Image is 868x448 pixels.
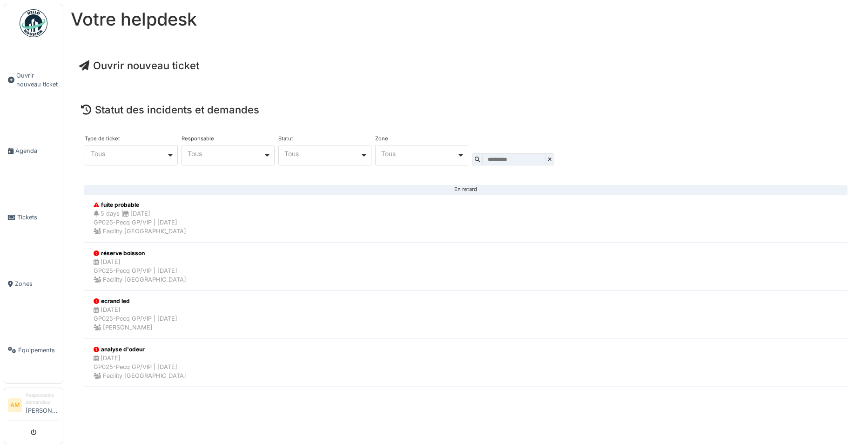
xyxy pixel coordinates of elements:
[15,279,59,288] span: Zones
[8,398,22,412] li: AM
[85,136,120,141] label: Type de ticket
[18,346,59,355] span: Équipements
[94,257,186,284] div: [DATE] GP025-Pecq GP/VIP | [DATE] Facility [GEOGRAPHIC_DATA]
[91,189,840,190] div: En retard
[20,9,47,37] img: Badge_color-CXgf-gQk.svg
[94,209,186,236] div: 5 days | [DATE] GP025-Pecq GP/VIP | [DATE] Facility [GEOGRAPHIC_DATA]
[84,243,848,291] a: réserve boisson [DATE]GP025-Pecq GP/VIP | [DATE] Facility [GEOGRAPHIC_DATA]
[91,151,167,156] div: Tous
[4,118,63,184] a: Agenda
[94,354,186,381] div: [DATE] GP025-Pecq GP/VIP | [DATE] Facility [GEOGRAPHIC_DATA]
[278,136,293,141] label: Statut
[79,59,199,72] a: Ouvrir nouveau ticket
[26,392,59,406] div: Responsable demandeur
[188,151,263,156] div: Tous
[16,71,59,89] span: Ouvrir nouveau ticket
[94,201,186,209] div: fuite probable
[81,104,850,116] h4: Statut des incidents et demandes
[15,146,59,155] span: Agenda
[84,339,848,387] a: analyse d'odeur [DATE]GP025-Pecq GP/VIP | [DATE] Facility [GEOGRAPHIC_DATA]
[94,249,186,257] div: réserve boisson
[4,317,63,383] a: Équipements
[375,136,388,141] label: Zone
[182,136,214,141] label: Responsable
[284,151,360,156] div: Tous
[8,392,59,421] a: AM Responsable demandeur[PERSON_NAME]
[381,151,457,156] div: Tous
[84,290,848,339] a: ecrand led [DATE]GP025-Pecq GP/VIP | [DATE] [PERSON_NAME]
[94,297,177,305] div: ecrand led
[84,194,848,243] a: fuite probable 5 days |[DATE]GP025-Pecq GP/VIP | [DATE] Facility [GEOGRAPHIC_DATA]
[4,184,63,250] a: Tickets
[4,250,63,317] a: Zones
[4,42,63,118] a: Ouvrir nouveau ticket
[94,345,186,354] div: analyse d'odeur
[94,305,177,332] div: [DATE] GP025-Pecq GP/VIP | [DATE] [PERSON_NAME]
[17,213,59,222] span: Tickets
[26,392,59,419] li: [PERSON_NAME]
